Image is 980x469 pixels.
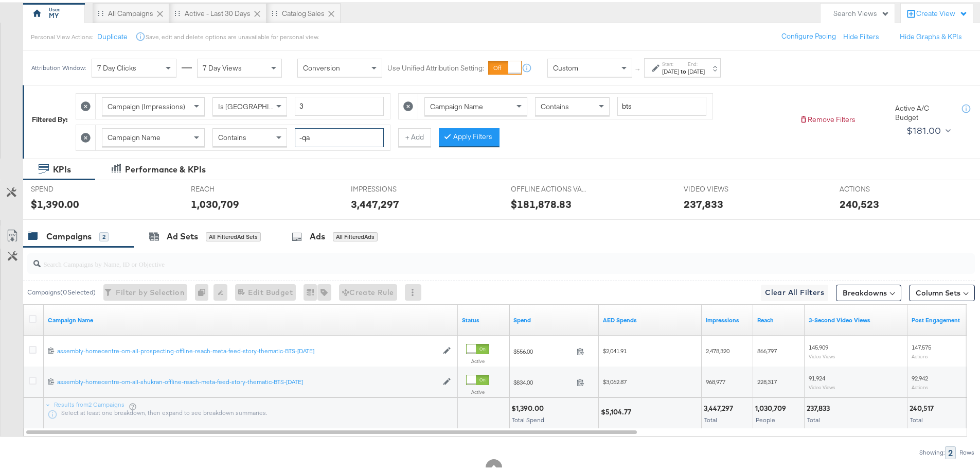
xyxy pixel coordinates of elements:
[218,131,246,140] span: Contains
[757,314,800,322] a: The number of people your ad was served to.
[206,230,261,239] div: All Filtered Ad Sets
[57,376,438,384] div: assembly-homecentre-om-all-shukran-offline-reach-meta-feed-story-thematic-BTS-[DATE]
[765,284,824,297] span: Clear All Filters
[57,345,438,354] a: assembly-homecentre-om-all-prospecting-offline-reach-meta-feed-story-thematic-BTS-[DATE]
[840,195,879,210] div: 240,523
[809,314,903,322] a: The number of times your video was viewed for 3 seconds or more.
[704,402,736,411] div: 3,447,297
[99,230,109,239] div: 2
[351,182,428,192] span: IMPRESSIONS
[843,30,879,40] button: Hide Filters
[174,8,180,14] div: Drag to reorder tab
[125,162,206,173] div: Performance & KPIs
[27,286,96,295] div: Campaigns ( 0 Selected)
[98,8,103,14] div: Drag to reorder tab
[387,61,484,71] label: Use Unified Attribution Setting:
[809,351,835,357] sub: Video Views
[108,131,161,140] span: Campaign Name
[755,402,789,411] div: 1,030,709
[706,345,729,353] span: 2,478,320
[466,387,489,393] label: Active
[900,30,962,40] button: Hide Graphs & KPIs
[430,100,483,109] span: Campaign Name
[684,195,723,210] div: 237,833
[895,101,952,120] div: Active A/C Budget
[185,7,251,16] div: Active - Last 30 Days
[809,341,828,349] span: 145,909
[191,182,268,192] span: REACH
[840,182,917,192] span: ACTIONS
[97,30,128,40] button: Duplicate
[46,229,92,240] div: Campaigns
[511,195,572,210] div: $181,878.83
[167,229,198,240] div: Ad Sets
[603,345,627,353] span: $2,041.91
[31,62,86,70] div: Attribution Window:
[31,182,108,192] span: SPEND
[108,100,185,109] span: Campaign (Impressions)
[688,59,705,65] label: End:
[513,345,573,353] span: $556.00
[757,376,777,384] span: 228,317
[603,314,698,322] a: 3.6725
[439,126,500,145] button: Apply Filters
[679,65,688,73] strong: to
[959,447,975,454] div: Rows
[49,9,59,19] div: MY
[48,314,454,322] a: Your campaign name.
[398,126,431,145] button: + Add
[633,66,643,70] span: ↑
[146,31,319,39] div: Save, edit and delete options are unavailable for personal view.
[512,414,544,422] span: Total Spend
[910,402,937,411] div: 240,517
[351,195,399,210] div: 3,447,297
[912,351,928,357] sub: Actions
[912,341,931,349] span: 147,575
[513,314,595,322] a: The total amount spent to date.
[906,121,941,136] div: $181.00
[97,61,136,71] span: 7 Day Clicks
[761,283,828,299] button: Clear All Filters
[191,195,239,210] div: 1,030,709
[603,376,627,384] span: $3,062.87
[57,376,438,385] a: assembly-homecentre-om-all-shukran-offline-reach-meta-feed-story-thematic-BTS-[DATE]
[31,31,93,39] div: Personal View Actions:
[333,230,378,239] div: All Filtered Ads
[919,447,945,454] div: Showing:
[310,229,325,240] div: Ads
[833,7,889,16] div: Search Views
[706,376,725,384] span: 968,977
[32,113,68,123] div: Filtered By:
[41,248,888,268] input: Search Campaigns by Name, ID or Objective
[295,126,384,145] input: Enter a search term
[218,100,297,109] span: Is [GEOGRAPHIC_DATA]
[909,283,975,299] button: Column Sets
[809,382,835,388] sub: Video Views
[462,314,505,322] a: Shows the current state of your Ad Campaign.
[295,95,384,114] input: Enter a number
[912,382,928,388] sub: Actions
[511,182,588,192] span: OFFLINE ACTIONS VALUE
[910,414,923,422] span: Total
[912,372,928,380] span: 92,942
[662,59,679,65] label: Start:
[513,376,573,384] span: $834.00
[807,414,820,422] span: Total
[466,356,489,362] label: Active
[799,113,856,123] button: Remove Filters
[807,402,833,411] div: 237,833
[617,95,706,114] input: Enter a search term
[756,414,775,422] span: People
[601,405,634,415] div: $5,104.77
[836,283,901,299] button: Breakdowns
[662,65,679,74] div: [DATE]
[195,282,213,299] div: 0
[706,314,749,322] a: The number of times your ad was served. On mobile apps an ad is counted as served the first time ...
[53,162,71,173] div: KPIs
[203,61,242,71] span: 7 Day Views
[704,414,717,422] span: Total
[303,61,340,71] span: Conversion
[272,8,277,14] div: Drag to reorder tab
[945,444,956,457] div: 2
